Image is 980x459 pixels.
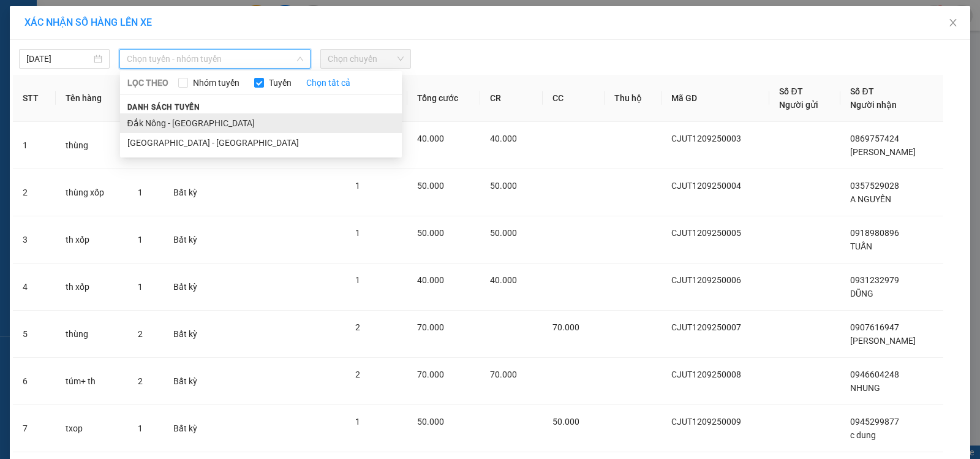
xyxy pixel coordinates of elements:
[56,169,128,216] td: thùng xốp
[490,275,517,285] span: 40.000
[850,194,891,204] span: A NGUYÊN
[56,216,128,264] td: th xốp
[13,75,56,122] th: STT
[13,264,56,311] td: 4
[671,275,741,285] span: CJUT1209250006
[164,264,216,311] td: Bất kỳ
[127,76,168,89] span: LỌC THEO
[306,76,350,89] a: Chọn tất cả
[13,216,56,264] td: 3
[490,370,517,379] span: 70.000
[120,113,402,133] li: Đắk Nông - [GEOGRAPHIC_DATA]
[417,370,444,379] span: 70.000
[850,383,880,393] span: NHUNG
[13,405,56,452] td: 7
[56,358,128,405] td: túm+ th
[56,122,128,169] td: thùng
[490,134,517,143] span: 40.000
[417,322,444,332] span: 70.000
[56,264,128,311] td: th xốp
[490,181,517,191] span: 50.000
[355,417,360,427] span: 1
[417,275,444,285] span: 40.000
[850,289,873,298] span: DŨNG
[264,76,296,89] span: Tuyến
[13,169,56,216] td: 2
[671,228,741,238] span: CJUT1209250005
[948,18,958,28] span: close
[164,358,216,405] td: Bất kỳ
[671,181,741,191] span: CJUT1209250004
[850,241,872,251] span: TUẤN
[850,370,899,379] span: 0946604248
[138,329,143,339] span: 2
[779,86,802,96] span: Số ĐT
[138,235,143,245] span: 1
[138,376,143,386] span: 2
[671,134,741,143] span: CJUT1209250003
[417,417,444,427] span: 50.000
[850,228,899,238] span: 0918980896
[138,423,143,433] span: 1
[120,102,208,113] span: Danh sách tuyến
[13,358,56,405] td: 6
[552,417,579,427] span: 50.000
[355,322,360,332] span: 2
[850,181,899,191] span: 0357529028
[56,75,128,122] th: Tên hàng
[671,370,741,379] span: CJUT1209250008
[850,100,897,110] span: Người nhận
[355,275,360,285] span: 1
[480,75,542,122] th: CR
[779,100,818,110] span: Người gửi
[850,336,916,346] span: [PERSON_NAME]
[164,405,216,452] td: Bất kỳ
[296,55,304,63] span: down
[850,430,876,440] span: c dung
[164,311,216,358] td: Bất kỳ
[850,147,916,157] span: [PERSON_NAME]
[138,282,143,292] span: 1
[417,181,444,191] span: 50.000
[13,122,56,169] td: 1
[164,216,216,264] td: Bất kỳ
[355,228,360,238] span: 1
[552,322,579,332] span: 70.000
[850,417,899,427] span: 0945299877
[127,50,303,68] span: Chọn tuyến - nhóm tuyến
[188,76,244,89] span: Nhóm tuyến
[355,370,360,379] span: 2
[850,322,899,332] span: 0907616947
[417,134,444,143] span: 40.000
[355,181,360,191] span: 1
[936,6,970,40] button: Close
[13,311,56,358] td: 5
[56,405,128,452] td: txop
[671,417,741,427] span: CJUT1209250009
[417,228,444,238] span: 50.000
[850,275,899,285] span: 0931232979
[661,75,769,122] th: Mã GD
[543,75,605,122] th: CC
[120,133,402,153] li: [GEOGRAPHIC_DATA] - [GEOGRAPHIC_DATA]
[138,188,143,197] span: 1
[328,50,404,68] span: Chọn chuyến
[24,17,152,28] span: XÁC NHẬN SỐ HÀNG LÊN XE
[164,169,216,216] td: Bất kỳ
[26,52,91,66] input: 12/09/2025
[850,134,899,143] span: 0869757424
[490,228,517,238] span: 50.000
[56,311,128,358] td: thùng
[671,322,741,332] span: CJUT1209250007
[850,86,873,96] span: Số ĐT
[605,75,661,122] th: Thu hộ
[407,75,481,122] th: Tổng cước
